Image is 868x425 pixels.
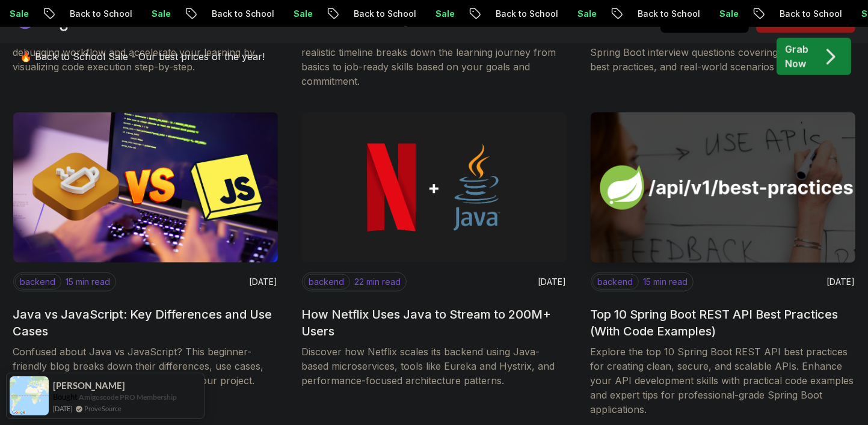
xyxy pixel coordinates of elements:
[20,49,265,64] p: 🔥 Back to School Sale - Our best prices of the year!
[265,8,304,20] p: Sale
[609,8,691,20] p: Back to School
[407,8,446,20] p: Sale
[53,392,78,402] span: Bought
[66,276,111,288] p: 15 min read
[302,344,567,388] p: Discover how Netflix scales its backend using Java-based microservices, tools like Eureka and Hys...
[15,274,61,290] p: backend
[751,8,833,20] p: Back to School
[467,8,549,20] p: Back to School
[786,42,809,71] p: Grab Now
[355,276,401,288] p: 22 min read
[538,276,567,288] p: [DATE]
[13,112,278,417] a: imagebackend15 min read[DATE]Java vs JavaScript: Key Differences and Use CasesConfused about Java...
[591,306,855,340] h2: Top 10 Spring Boot REST API Best Practices (With Code Examples)
[53,381,125,391] span: [PERSON_NAME]
[691,8,730,20] p: Sale
[549,8,588,20] p: Sale
[13,306,278,340] h2: Java vs JavaScript: Key Differences and Use Cases
[302,112,567,263] img: image
[183,8,265,20] p: Back to School
[304,274,350,290] p: backend
[53,403,72,414] span: [DATE]
[10,376,49,415] img: provesource social proof notification image
[42,8,123,20] p: Back to School
[591,344,855,417] p: Explore the top 10 Spring Boot REST API best practices for creating clean, secure, and scalable A...
[593,274,639,290] p: backend
[644,276,688,288] p: 15 min read
[827,276,855,288] p: [DATE]
[591,112,855,417] a: imagebackend15 min read[DATE]Top 10 Spring Boot REST API Best Practices (With Code Examples)Explo...
[584,109,862,267] img: image
[79,393,177,402] a: Amigoscode PRO Membership
[302,306,567,340] h2: How Netflix Uses Java to Stream to 200M+ Users
[123,8,162,20] p: Sale
[13,112,278,263] img: image
[325,8,407,20] p: Back to School
[302,112,567,417] a: imagebackend22 min read[DATE]How Netflix Uses Java to Stream to 200M+ UsersDiscover how Netflix s...
[250,276,278,288] p: [DATE]
[84,403,122,414] a: ProveSource
[13,344,278,388] p: Confused about Java vs JavaScript? This beginner-friendly blog breaks down their differences, use...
